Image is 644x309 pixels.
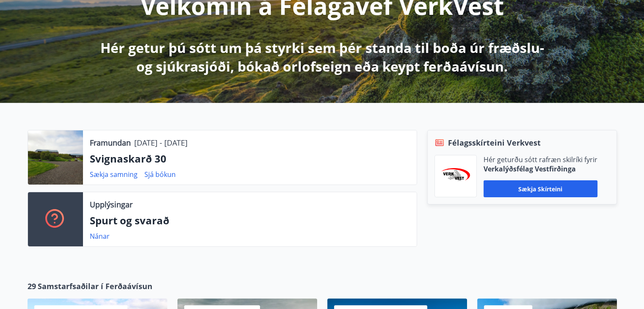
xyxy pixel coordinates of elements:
a: Sækja samning [90,170,138,179]
span: Samstarfsaðilar í Ferðaávísun [38,281,152,292]
p: Framundan [90,137,131,148]
p: Spurt og svarað [90,213,410,228]
p: Svignaskarð 30 [90,152,410,166]
button: Sækja skírteini [484,180,597,197]
p: Hér getur þú sótt um þá styrki sem þér standa til boða úr fræðslu- og sjúkrasjóði, bókað orlofsei... [99,39,546,76]
a: Sjá bókun [144,170,176,179]
a: Nánar [90,232,110,241]
p: Verkalýðsfélag Vestfirðinga [484,164,597,174]
p: Upplýsingar [90,199,133,210]
p: [DATE] - [DATE] [134,137,188,148]
p: Hér geturðu sótt rafræn skilríki fyrir [484,155,597,164]
span: Félagsskírteini Verkvest [448,137,541,148]
span: 29 [28,281,36,292]
img: jihgzMk4dcgjRAW2aMgpbAqQEG7LZi0j9dOLAUvz.png [441,168,470,185]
